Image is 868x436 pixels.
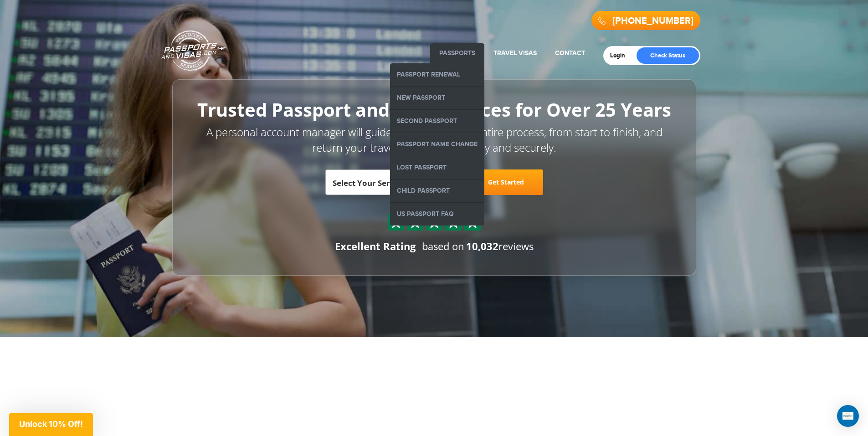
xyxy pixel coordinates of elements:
a: Lost Passport [390,156,484,179]
img: Sprite St [389,215,403,229]
a: Passport Renewal [390,63,484,86]
div: Unlock 10% Off! [9,413,93,436]
h1: Trusted Passport and Visa Services for Over 25 Years [193,100,676,120]
div: Open Intercom Messenger [837,405,859,427]
span: based on [422,239,464,253]
strong: 10,032 [466,239,498,253]
a: Check Status [637,47,699,64]
a: New Passport [390,87,484,109]
span: reviews [466,239,534,253]
div: Excellent Rating [335,239,416,253]
a: Child Passport [390,180,484,202]
p: A personal account manager will guide you through the entire process, from start to finish, and r... [193,124,676,156]
a: Passports & [DOMAIN_NAME] [161,30,226,71]
a: US Passport FAQ [390,203,484,226]
span: Unlock 10% Off! [19,419,83,429]
a: [PHONE_NUMBER] [612,15,693,26]
span: Select Your Service [333,178,406,188]
a: Passports [439,49,475,57]
a: Contact [555,49,585,57]
a: Second Passport [390,110,484,133]
a: Login [610,52,632,59]
span: Select Your Service [333,173,452,199]
a: Get Started [468,169,543,195]
span: Select Your Service [325,169,462,195]
a: Travel Visas [493,49,537,57]
a: Passport Name Change [390,133,484,156]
